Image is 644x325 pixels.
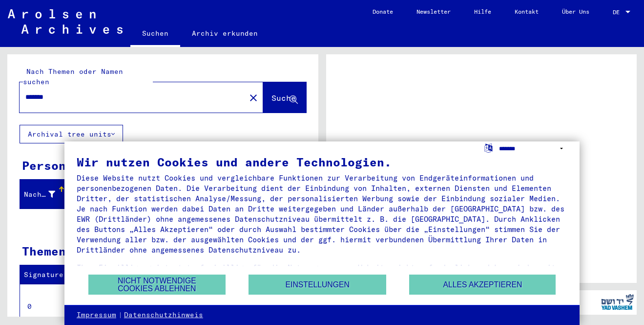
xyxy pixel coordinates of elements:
button: Suche [263,82,306,113]
div: Signature [24,267,89,283]
a: Suchen [130,22,180,47]
select: Sprache auswählen [499,141,568,156]
div: Signature [24,270,80,280]
button: Archival tree units [20,125,123,143]
button: Einstellungen [249,275,386,295]
div: Nachname [24,189,55,200]
mat-icon: close [248,92,259,104]
mat-label: Nach Themen oder Namen suchen [23,67,123,86]
img: Arolsen_neg.svg [8,9,123,34]
div: Personen [22,157,81,174]
button: Clear [244,88,263,107]
label: Sprache auswählen [483,143,494,152]
span: DE [613,9,623,16]
div: Wir nutzen Cookies und andere Technologien. [77,156,567,168]
mat-header-cell: Nachname [20,181,65,208]
span: Suche [271,93,296,103]
div: Diese Website nutzt Cookies und vergleichbare Funktionen zur Verarbeitung von Endgeräteinformatio... [77,173,567,255]
div: Themen [22,242,66,260]
a: Archiv erkunden [180,22,270,45]
a: Impressum [77,310,116,320]
button: Nicht notwendige Cookies ablehnen [88,275,226,295]
img: yv_logo.png [599,290,636,314]
a: Datenschutzhinweis [124,310,203,320]
div: Nachname [24,186,67,202]
button: Alles akzeptieren [409,275,556,295]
